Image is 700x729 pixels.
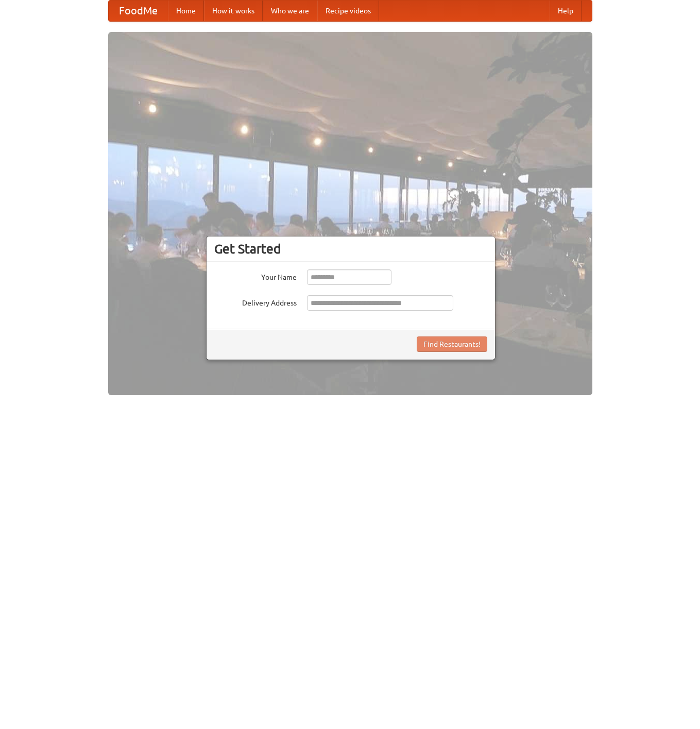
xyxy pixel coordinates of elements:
[168,1,204,21] a: Home
[109,1,168,21] a: FoodMe
[204,1,263,21] a: How it works
[214,241,487,257] h3: Get Started
[214,269,297,282] label: Your Name
[263,1,317,21] a: Who we are
[417,336,487,352] button: Find Restaurants!
[550,1,582,21] a: Help
[214,295,297,308] label: Delivery Address
[317,1,379,21] a: Recipe videos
